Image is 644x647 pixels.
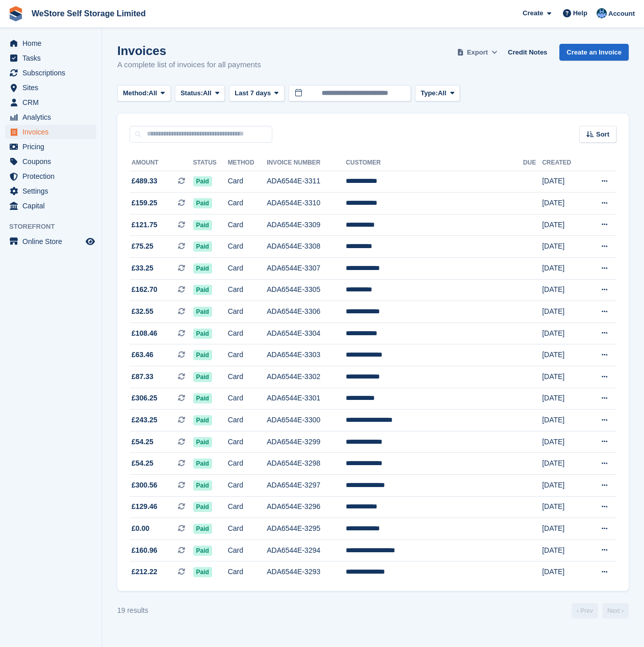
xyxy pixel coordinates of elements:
a: Previous [572,603,598,618]
span: All [438,88,447,98]
span: Account [608,9,635,19]
span: £306.25 [132,393,158,403]
td: [DATE] [542,388,585,410]
a: menu [5,110,96,124]
span: £121.75 [132,220,158,230]
span: Storefront [9,222,101,232]
td: [DATE] [542,279,585,301]
p: A complete list of invoices for all payments [117,59,261,71]
span: Last 7 days [235,88,271,98]
img: Joanne Goff [597,8,607,18]
td: Card [228,518,267,540]
span: Paid [193,393,212,403]
a: menu [5,66,96,80]
td: Card [228,475,267,497]
a: Create an Invoice [559,44,629,61]
a: menu [5,154,96,169]
td: ADA6544E-3301 [267,388,346,410]
th: Amount [130,155,193,171]
span: Paid [193,546,212,556]
td: ADA6544E-3308 [267,236,346,258]
span: Export [467,47,488,58]
span: Paid [193,524,212,534]
span: Paid [193,350,212,360]
td: [DATE] [542,410,585,432]
span: Paid [193,176,212,186]
td: ADA6544E-3296 [267,496,346,518]
td: ADA6544E-3298 [267,453,346,475]
td: Card [228,236,267,258]
div: 19 results [117,605,148,616]
span: £54.25 [132,437,153,447]
td: ADA6544E-3299 [267,431,346,453]
td: [DATE] [542,301,585,323]
span: £129.46 [132,501,158,512]
td: Card [228,561,267,583]
th: Method [228,155,267,171]
button: Status: All [175,85,225,102]
a: Credit Notes [504,44,551,61]
span: Paid [193,480,212,491]
td: ADA6544E-3297 [267,475,346,497]
a: Preview store [84,235,96,248]
td: Card [228,193,267,214]
a: Next [602,603,629,618]
a: menu [5,125,96,139]
span: Tasks [22,51,84,65]
span: £108.46 [132,328,158,339]
th: Invoice Number [267,155,346,171]
td: [DATE] [542,322,585,344]
span: All [203,88,212,98]
td: Card [228,366,267,388]
td: [DATE] [542,475,585,497]
span: Sites [22,80,84,95]
span: Pricing [22,140,84,154]
td: [DATE] [542,344,585,366]
span: £162.70 [132,284,158,295]
td: [DATE] [542,453,585,475]
span: Paid [193,329,212,339]
th: Status [193,155,228,171]
td: ADA6544E-3304 [267,322,346,344]
span: CRM [22,95,84,110]
a: menu [5,184,96,198]
a: menu [5,199,96,213]
td: Card [228,301,267,323]
td: Card [228,431,267,453]
a: menu [5,140,96,154]
span: £243.25 [132,415,158,425]
a: menu [5,51,96,65]
td: [DATE] [542,496,585,518]
span: Invoices [22,125,84,139]
td: [DATE] [542,518,585,540]
td: [DATE] [542,193,585,214]
td: ADA6544E-3293 [267,561,346,583]
td: Card [228,258,267,280]
span: Subscriptions [22,66,84,80]
span: Paid [193,241,212,252]
td: ADA6544E-3307 [267,258,346,280]
span: Home [22,36,84,50]
a: menu [5,95,96,110]
td: ADA6544E-3300 [267,410,346,432]
a: menu [5,80,96,95]
a: menu [5,36,96,50]
h1: Invoices [117,44,261,58]
td: [DATE] [542,431,585,453]
td: Card [228,214,267,236]
td: [DATE] [542,366,585,388]
span: Paid [193,285,212,295]
span: Paid [193,220,212,230]
td: Card [228,496,267,518]
td: ADA6544E-3306 [267,301,346,323]
td: ADA6544E-3305 [267,279,346,301]
th: Due [523,155,542,171]
td: [DATE] [542,236,585,258]
span: £33.25 [132,263,153,274]
span: Help [573,8,587,18]
span: Paid [193,502,212,512]
span: Paid [193,567,212,577]
th: Created [542,155,585,171]
span: All [149,88,158,98]
span: Paid [193,263,212,274]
